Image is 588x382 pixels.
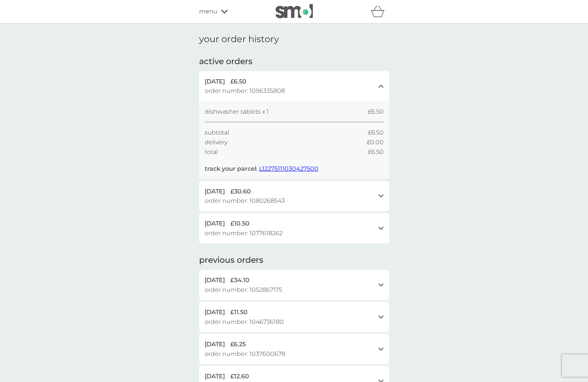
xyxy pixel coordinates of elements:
[205,349,285,359] span: order number: 1037600678
[205,164,318,174] p: track your parcel:
[259,165,318,172] a: L12275111030427500
[205,307,225,317] span: [DATE]
[230,77,246,86] span: £6.50
[205,138,227,147] span: delivery
[205,196,285,206] span: order number: 1080268543
[205,228,283,238] span: order number: 1077618262
[199,7,217,16] span: menu
[205,372,225,381] span: [DATE]
[199,255,263,266] h2: previous orders
[367,138,384,147] span: £0.00
[205,77,225,86] span: [DATE]
[368,107,384,117] span: £6.50
[230,372,249,381] span: £12.60
[205,147,218,157] span: total
[230,340,246,349] span: £6.25
[205,187,225,196] span: [DATE]
[205,275,225,285] span: [DATE]
[368,128,384,138] span: £6.50
[230,275,249,285] span: £34.10
[205,317,284,327] span: order number: 1046736180
[230,187,251,196] span: £30.60
[205,107,269,117] span: dishwasher tablets x 1
[371,4,389,19] div: basket
[368,147,384,157] span: £6.50
[199,34,279,45] h1: your order history
[199,56,252,67] h2: active orders
[205,128,229,138] span: subtotal
[205,340,225,349] span: [DATE]
[276,4,313,18] img: smol
[230,219,249,228] span: £10.50
[205,86,285,96] span: order number: 1096335808
[205,285,282,295] span: order number: 1052867175
[230,307,248,317] span: £11.50
[205,219,225,228] span: [DATE]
